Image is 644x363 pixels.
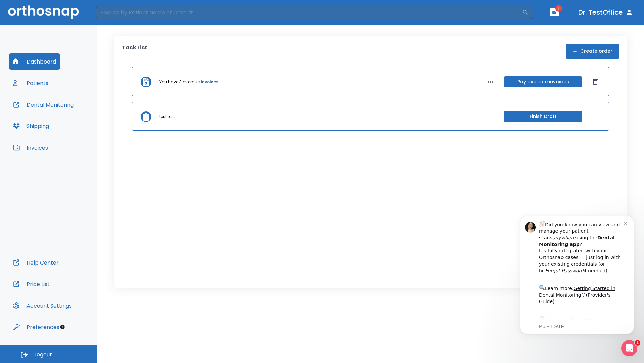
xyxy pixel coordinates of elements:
[635,340,640,346] span: 1
[201,79,218,85] a: invoices
[159,114,175,120] p: test test
[159,79,200,85] p: You have 3 overdue
[510,206,644,345] iframe: Intercom notifications message
[29,111,89,123] a: App Store
[9,118,53,134] button: Shipping
[9,139,52,156] button: Invoices
[555,5,562,12] span: 1
[29,118,114,124] p: Message from Ma, sent 1w ago
[9,254,63,271] button: Help Center
[8,5,79,19] img: Orthosnap
[9,96,78,113] button: Dental Monitoring
[9,276,54,292] button: Price List
[114,14,119,20] button: Dismiss notification
[621,340,637,356] iframe: Intercom live chat
[590,77,601,87] button: Dismiss
[9,75,52,91] button: Patients
[96,6,522,19] input: Search by Patient Name or Case #
[34,351,52,358] span: Logout
[29,110,114,144] div: Download the app: | ​ Let us know if you need help getting started!
[9,319,63,335] button: Preferences
[576,6,636,18] button: Dr. TestOffice
[9,297,76,314] button: Account Settings
[59,324,65,330] div: Tooltip anchor
[504,111,582,122] button: Finish Draft
[566,44,619,59] button: Create order
[504,76,582,87] button: Pay overdue invoices
[9,53,60,70] button: Dashboard
[122,44,147,59] p: Task List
